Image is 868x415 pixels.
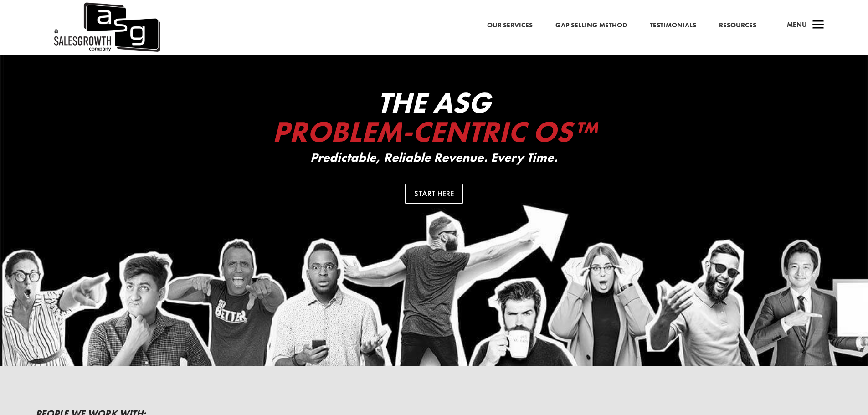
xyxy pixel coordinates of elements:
a: Start Here [405,184,463,204]
a: Testimonials [650,20,696,31]
p: Predictable, Reliable Revenue. Every Time. [252,151,616,165]
span: a [809,16,827,35]
a: Resources [719,20,756,31]
a: Gap Selling Method [555,20,627,31]
span: Problem-Centric OS™ [272,113,596,150]
a: Our Services [487,20,533,31]
span: Menu [787,20,807,29]
h2: The ASG [252,88,616,151]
